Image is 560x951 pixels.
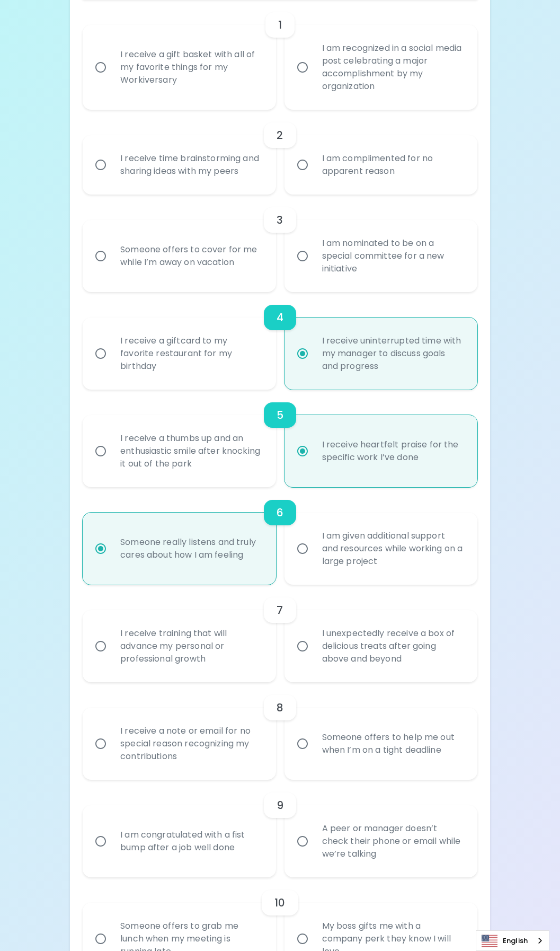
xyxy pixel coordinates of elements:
[314,322,472,385] div: I receive uninterrupted time with my manager to discuss goals and progress
[83,585,477,682] div: choice-group-check
[314,139,472,190] div: I am complimented for no apparent reason
[314,29,472,105] div: I am recognized in a social media post celebrating a major accomplishment by my organization
[476,931,549,950] a: English
[277,504,283,521] h6: 6
[314,224,472,288] div: I am nominated to be on a special committee for a new initiative
[476,930,549,951] div: Language
[277,212,283,228] h6: 3
[83,110,477,195] div: choice-group-check
[83,195,477,292] div: choice-group-check
[278,16,282,33] h6: 1
[277,602,283,619] h6: 7
[277,127,283,144] h6: 2
[476,930,549,951] aside: Language selected: English
[83,487,477,585] div: choice-group-check
[112,139,270,190] div: I receive time brainstorming and sharing ideas with my peers
[274,894,285,911] h6: 10
[112,322,270,385] div: I receive a giftcard to my favorite restaurant for my birthday
[112,712,270,776] div: I receive a note or email for no special reason recognizing my contributions
[314,517,472,580] div: I am given additional support and resources while working on a large project
[112,231,270,281] div: Someone offers to cover for me while I’m away on vacation
[112,614,270,678] div: I receive training that will advance my personal or professional growth
[314,809,472,873] div: A peer or manager doesn’t check their phone or email while we’re talking
[314,426,472,477] div: I receive heartfelt praise for the specific work I’ve done
[112,523,270,574] div: Someone really listens and truly cares about how I am feeling
[112,816,270,867] div: I am congratulated with a fist bump after a job well done
[83,780,477,877] div: choice-group-check
[83,390,477,487] div: choice-group-check
[277,309,283,326] h6: 4
[277,797,283,814] h6: 9
[112,419,270,483] div: I receive a thumbs up and an enthusiastic smile after knocking it out of the park
[83,292,477,390] div: choice-group-check
[83,682,477,780] div: choice-group-check
[277,699,283,716] h6: 8
[314,614,472,678] div: I unexpectedly receive a box of delicious treats after going above and beyond
[314,718,472,769] div: Someone offers to help me out when I’m on a tight deadline
[277,407,283,424] h6: 5
[112,36,270,99] div: I receive a gift basket with all of my favorite things for my Workiversary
